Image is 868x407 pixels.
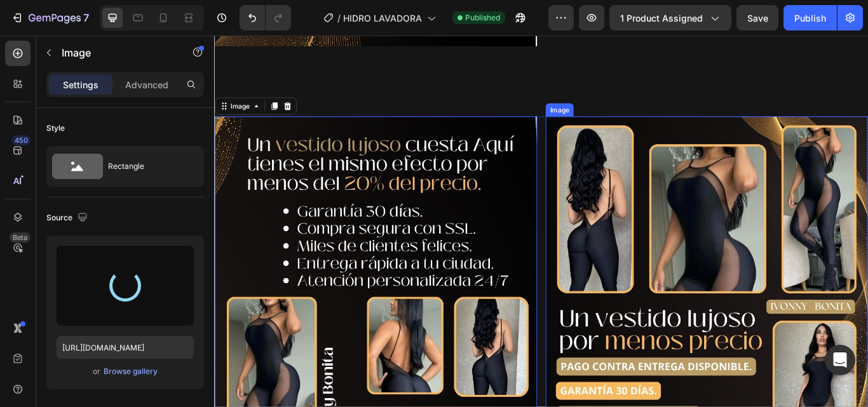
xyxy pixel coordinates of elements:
[747,13,768,23] span: Save
[83,10,89,25] p: 7
[5,5,95,30] button: 7
[389,81,416,93] div: Image
[17,77,44,88] div: Image
[104,366,158,377] div: Browse gallery
[825,345,855,375] div: Open Intercom Messenger
[63,78,98,91] p: Settings
[240,5,291,30] div: Undo/Redo
[46,123,65,134] div: Style
[465,12,500,23] span: Published
[10,232,31,243] div: Beta
[57,336,194,359] input: https://example.com/image.jpg
[794,11,826,25] div: Publish
[620,11,703,25] span: 1 product assigned
[783,5,837,30] button: Publish
[343,11,422,25] span: HIDRO LAVADORA
[93,364,100,379] span: or
[12,135,31,145] div: 450
[214,36,868,407] iframe: Design area
[736,5,778,30] button: Save
[337,11,341,25] span: /
[125,78,168,91] p: Advanced
[46,210,90,227] div: Source
[108,152,186,181] div: Rectangle
[103,365,158,378] button: Browse gallery
[609,5,731,30] button: 1 product assigned
[62,45,170,60] p: Image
